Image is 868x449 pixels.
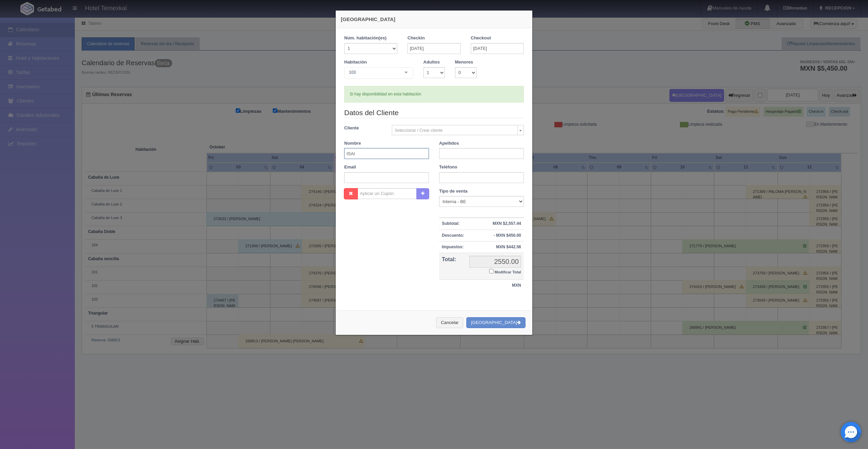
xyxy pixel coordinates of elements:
strong: MXN $2,557.44 [493,221,521,226]
input: DD-MM-AAAA [471,43,524,54]
label: Checkout [471,35,491,41]
small: Modificar Total [495,270,521,274]
th: Subtotal: [439,218,467,230]
strong: MXN $442.56 [496,245,521,249]
button: [GEOGRAPHIC_DATA] [466,317,525,328]
input: Modificar Total [489,269,494,273]
strong: MXN [512,283,521,288]
label: Menores [455,59,473,66]
input: Aplicar un Cupón [357,188,417,199]
span: Seleccionar / Crear cliente [395,125,515,136]
label: Núm. habitación(es) [344,35,386,41]
label: Adultos [423,59,440,66]
strong: - MXN $450.00 [494,233,521,238]
span: 103 [347,69,399,76]
label: Habitación [344,59,367,66]
label: Checkin [407,35,425,41]
th: Total: [439,253,467,280]
a: Seleccionar / Crear cliente [392,125,524,135]
th: Impuestos: [439,241,467,253]
legend: Datos del Cliente [344,108,524,118]
h4: [GEOGRAPHIC_DATA] [341,16,527,23]
input: DD-MM-AAAA [407,43,461,54]
label: Nombre [344,140,361,147]
label: Email [344,164,356,170]
th: Descuento: [439,230,467,241]
label: Apellidos [439,140,459,147]
button: Cancelar [436,317,463,328]
div: Si hay disponibilidad en esta habitación [344,86,524,103]
label: Cliente [339,125,387,131]
label: Tipo de venta [439,188,468,195]
label: Teléfono [439,164,457,170]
